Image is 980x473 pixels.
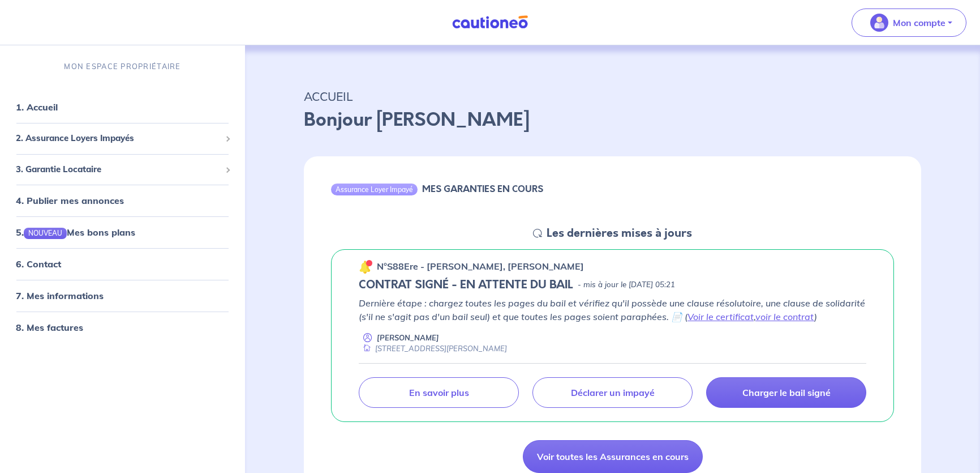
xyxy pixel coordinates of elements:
h5: CONTRAT SIGNÉ - EN ATTENTE DU BAIL [359,278,573,292]
p: ACCUEIL [304,86,921,106]
img: 🔔 [359,260,372,274]
div: [STREET_ADDRESS][PERSON_NAME] [359,343,507,354]
span: 2. Assurance Loyers Impayés [16,132,221,145]
p: Déclarer un impayé [571,387,655,398]
a: 1. Accueil [16,101,58,113]
a: Déclarer un impayé [532,377,693,408]
img: illu_account_valid_menu.svg [870,14,888,32]
p: [PERSON_NAME] [377,333,439,343]
p: Dernière étape : chargez toutes les pages du bail et vérifiez qu'il possède une clause résolutoir... [359,296,866,323]
p: En savoir plus [409,387,469,398]
div: 5.NOUVEAUMes bons plans [5,221,240,244]
div: 3. Garantie Locataire [5,158,240,180]
a: 7. Mes informations [16,290,104,301]
h6: MES GARANTIES EN COURS [422,184,543,194]
div: 6. Contact [5,253,240,275]
div: 1. Accueil [5,96,240,118]
a: Charger le bail signé [706,377,866,408]
button: illu_account_valid_menu.svgMon compte [852,8,966,37]
a: 5.NOUVEAUMes bons plans [16,227,135,238]
a: 6. Contact [16,258,61,270]
div: 7. Mes informations [5,284,240,307]
a: 4. Publier mes annonces [16,195,124,206]
div: 8. Mes factures [5,316,240,339]
h5: Les dernières mises à jours [547,227,692,240]
p: Mon compte [893,16,945,29]
a: voir le contrat [755,311,814,322]
div: 4. Publier mes annonces [5,189,240,212]
img: Cautioneo [448,15,532,29]
a: Voir toutes les Assurances en cours [523,440,703,473]
p: Charger le bail signé [742,387,831,398]
div: state: CONTRACT-SIGNED, Context: NEW,MAYBE-CERTIFICATE,RELATIONSHIP,LESSOR-DOCUMENTS [359,278,866,292]
span: 3. Garantie Locataire [16,163,221,176]
p: Bonjour [PERSON_NAME] [304,106,921,134]
div: Assurance Loyer Impayé [331,184,418,195]
p: - mis à jour le [DATE] 05:21 [578,279,675,291]
a: 8. Mes factures [16,322,83,333]
a: En savoir plus [359,377,519,408]
p: n°S88Ere - [PERSON_NAME], [PERSON_NAME] [377,259,584,273]
p: MON ESPACE PROPRIÉTAIRE [64,61,180,72]
div: 2. Assurance Loyers Impayés [5,127,240,150]
a: Voir le certificat [687,311,754,322]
